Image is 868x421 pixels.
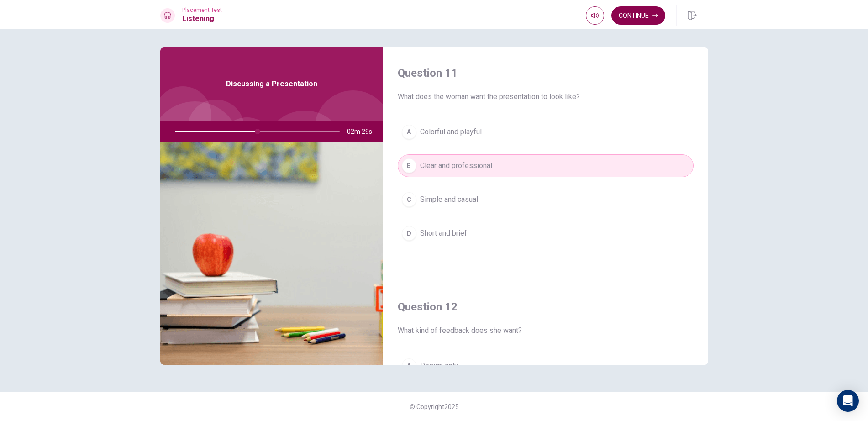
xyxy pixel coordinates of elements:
[347,121,379,142] span: 02m 29s
[398,66,694,80] h4: Question 11
[402,192,416,207] div: C
[398,121,694,143] button: AColorful and playful
[837,390,859,412] div: Open Intercom Messenger
[402,125,416,139] div: A
[398,91,694,102] span: What does the woman want the presentation to look like?
[611,6,665,25] button: Continue
[398,354,694,377] button: ADesign only
[226,79,317,89] span: Discussing a Presentation
[398,325,694,336] span: What kind of feedback does she want?
[420,194,478,205] span: Simple and casual
[398,222,694,245] button: DShort and brief
[420,126,482,137] span: Colorful and playful
[182,13,222,24] h1: Listening
[402,358,416,373] div: A
[420,160,492,171] span: Clear and professional
[398,154,694,177] button: BClear and professional
[402,226,416,241] div: D
[398,300,694,314] h4: Question 12
[160,142,383,365] img: Discussing a Presentation
[398,188,694,211] button: CSimple and casual
[420,228,467,239] span: Short and brief
[182,7,222,13] span: Placement Test
[410,403,459,410] span: © Copyright 2025
[402,158,416,173] div: B
[420,360,458,371] span: Design only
